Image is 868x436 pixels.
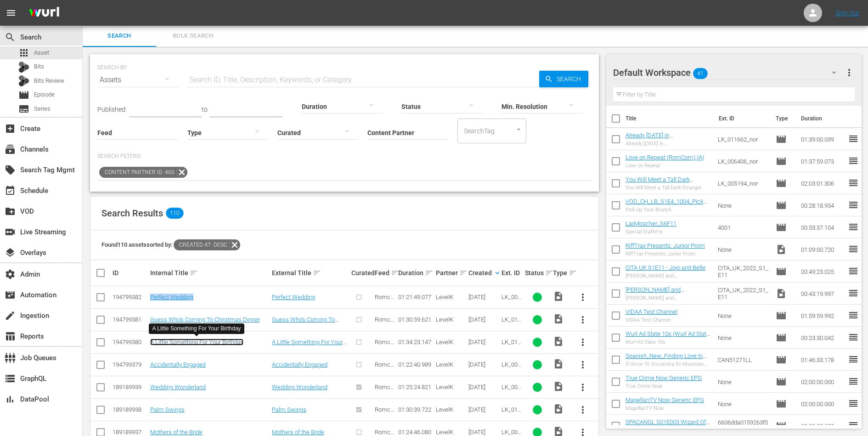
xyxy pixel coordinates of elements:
[626,295,710,301] div: [PERSON_NAME] and [PERSON_NAME]
[375,339,394,352] span: Romcom TV
[797,150,848,172] td: 01:37:59.073
[848,177,859,188] span: reorder
[5,269,16,280] span: Admin
[398,339,433,345] div: 01:34:23.147
[553,358,564,369] span: Video
[468,294,498,300] div: [DATE]
[713,106,771,131] th: Ext. ID
[795,106,851,131] th: Duration
[626,251,705,257] div: RiffTrax Presents: Junior Prom
[714,283,772,305] td: CITA_UK_2022_S1_E11
[553,403,564,414] span: Video
[776,288,787,299] span: Video
[88,31,151,41] span: Search
[398,384,433,391] div: 01:25:24.821
[150,294,193,300] a: Perfect Wedding
[797,349,848,371] td: 01:46:33.178
[202,106,208,113] span: to
[572,354,594,376] button: more_vert
[626,405,704,411] div: MagellanTV Now
[626,352,706,366] a: Spanish_New_Finding Love In Mountain View
[18,47,29,58] span: Asset
[313,269,321,277] span: sort
[5,32,16,43] span: Search
[577,337,588,348] span: more_vert
[468,316,498,323] div: [DATE]
[626,308,677,315] a: VIDAA Test Channel
[572,399,594,421] button: more_vert
[5,394,16,405] span: DataPool
[776,134,787,145] span: Episode
[572,331,594,353] button: more_vert
[375,384,394,397] span: Romcom TV
[797,371,848,393] td: 02:00:00.000
[797,194,848,216] td: 00:28:18.934
[398,267,433,278] div: Duration
[113,269,147,277] div: ID
[502,406,522,420] span: LK_011557_nor
[848,221,859,232] span: reorder
[848,332,859,343] span: reorder
[5,247,16,258] span: Overlays
[626,273,710,279] div: [PERSON_NAME] and [PERSON_NAME]
[848,199,859,210] span: reorder
[714,172,772,194] td: LK_005194_nor
[436,267,466,278] div: Partner
[272,384,327,391] a: Wedding Wonderland
[468,361,498,368] div: [DATE]
[5,144,16,155] span: Channels
[776,420,787,431] span: Episode
[101,241,240,248] span: Found 110 assets sorted by:
[848,376,859,387] span: reorder
[375,361,394,375] span: Romcom TV
[693,64,708,83] span: 41
[844,67,855,78] span: more_vert
[776,310,787,321] span: Episode
[553,381,564,392] span: Video
[714,194,772,216] td: None
[797,216,848,238] td: 00:53:37.104
[5,289,16,300] span: Automation
[502,384,522,397] span: LK_004695_nor
[150,361,206,368] a: Accidentally Engaged
[626,106,713,131] th: Title
[844,62,855,84] button: more_vert
[553,267,569,278] div: Type
[776,244,787,255] span: Video
[626,198,710,212] a: VOD_CH_LB_S1E4_1004_PickUpYourBrunch
[5,331,16,342] span: Reports
[848,398,859,409] span: reorder
[626,207,710,213] div: Pick Up Your Brunch
[626,374,702,381] a: True Crime Now Generic EPG
[848,266,859,277] span: reorder
[776,354,787,365] span: Episode
[848,288,859,299] span: reorder
[626,339,710,345] div: Wurl Ad Slate 10s
[553,71,588,87] span: Search
[272,267,349,278] div: External Title
[5,226,16,238] span: Live Streaming
[272,316,338,330] a: Guess Who's Coming To Christmas Dinner
[162,31,224,41] span: Bulk Search
[436,294,453,300] span: LevelK
[553,336,564,347] span: Video
[493,269,502,277] span: keyboard_arrow_down
[835,9,859,17] a: Sign Out
[97,67,178,93] div: Assets
[113,294,147,300] div: 194799382
[190,269,198,277] span: sort
[436,429,453,436] span: LevelK
[18,62,29,73] div: Bits
[553,291,564,302] span: Video
[776,178,787,189] span: Episode
[99,167,176,178] span: Content Partner ID: 460
[375,267,395,278] div: Feed
[776,266,787,277] span: Episode
[848,420,859,431] span: reorder
[436,316,453,323] span: LevelK
[174,239,229,250] span: Created At: desc
[18,90,29,101] span: Episode
[626,317,677,323] div: VIDAA Test Channel
[398,429,433,436] div: 01:24:46.080
[502,294,522,307] span: LK_004163_nor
